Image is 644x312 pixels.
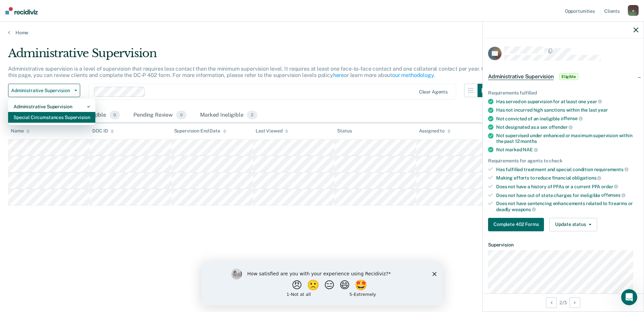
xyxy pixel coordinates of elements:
[483,294,644,311] div: 2 / 5
[11,88,72,93] span: Administrative Supervision
[13,101,90,112] div: Administrative Supervision
[11,128,30,134] div: Name
[8,46,491,66] div: Administrative Supervision
[549,124,573,130] span: offender
[496,201,638,212] div: Does not have sentencing enhancements related to firearms or deadly
[496,184,638,190] div: Does not have a history of PFAs or a current PFA order
[337,128,352,134] div: Status
[419,89,448,95] div: Clear agents
[546,297,557,308] button: Previous Opportunity
[8,30,636,36] a: Home
[628,5,639,16] div: a
[561,116,583,121] span: offense
[496,147,638,153] div: Not marked
[496,166,638,172] div: Has fulfilled treatment and special condition
[496,124,638,130] div: Not designated as a sex
[559,73,578,80] span: Eligible
[5,7,38,14] img: Recidiviz
[256,128,288,134] div: Last Viewed
[174,128,226,134] div: Supervision End Date
[496,192,638,198] div: Does not have out of state charges for ineligible
[587,99,602,104] span: year
[621,289,637,305] iframe: Intercom live chat
[176,111,187,119] span: 0
[13,112,90,123] div: Special Circumstances Supervision
[109,111,120,119] span: 0
[92,128,114,134] div: DOC ID
[488,218,547,231] a: Navigate to form link
[496,133,638,144] div: Not supervised under enhanced or maximum supervision within the past 12
[520,139,537,144] span: months
[594,167,629,172] span: requirements
[8,66,488,78] p: Administrative supervision is a level of supervision that requires less contact than the minimum ...
[199,108,259,123] div: Marked Ineligible
[598,107,608,113] span: year
[570,297,580,308] button: Next Opportunity
[419,128,451,134] div: Assigned to
[488,158,638,164] div: Requirements for agents to check
[496,99,638,105] div: Has served on supervision for at least one
[333,72,344,78] a: here
[488,242,638,248] dt: Supervision
[496,175,638,181] div: Making efforts to reduce financial
[392,72,434,78] a: our methodology
[201,262,443,305] iframe: Survey by Kim from Recidiviz
[488,90,638,96] div: Requirements fulfilled
[132,108,188,123] div: Pending Review
[483,66,644,87] div: Administrative SupervisionEligible
[601,192,625,198] span: offenses
[572,175,601,181] span: obligations
[488,218,544,231] button: Complete 402 Forms
[523,147,538,152] span: NAE
[496,116,638,122] div: Not convicted of an ineligible
[512,207,536,212] span: weapons
[247,111,257,119] span: 2
[496,107,638,113] div: Has not incurred high sanctions within the last
[488,73,554,80] span: Administrative Supervision
[549,218,597,231] button: Update status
